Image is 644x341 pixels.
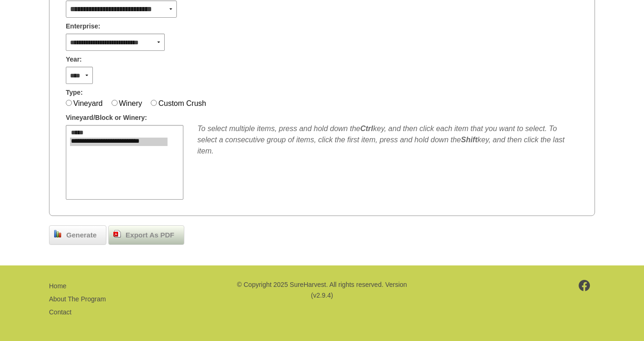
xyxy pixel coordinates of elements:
span: Generate [62,230,101,241]
label: Vineyard [73,99,103,107]
span: Year: [66,55,82,64]
a: About The Program [49,295,106,303]
a: Generate [49,225,106,245]
span: Vineyard/Block or Winery: [66,113,147,123]
b: Ctrl [360,125,373,132]
img: doc_pdf.png [113,230,121,237]
b: Shift [461,136,478,144]
p: © Copyright 2025 SureHarvest. All rights reserved. Version (v2.9.4) [236,279,408,300]
span: Export As PDF [121,230,179,241]
img: footer-facebook.png [579,280,590,291]
a: Export As PDF [108,225,184,245]
a: Contact [49,308,71,316]
img: chart_bar.png [54,230,62,237]
label: Winery [119,99,142,107]
a: Home [49,282,66,290]
label: Custom Crush [158,99,206,107]
div: To select multiple items, press and hold down the key, and then click each item that you want to ... [197,123,578,157]
span: Type: [66,88,83,97]
span: Enterprise: [66,21,100,31]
